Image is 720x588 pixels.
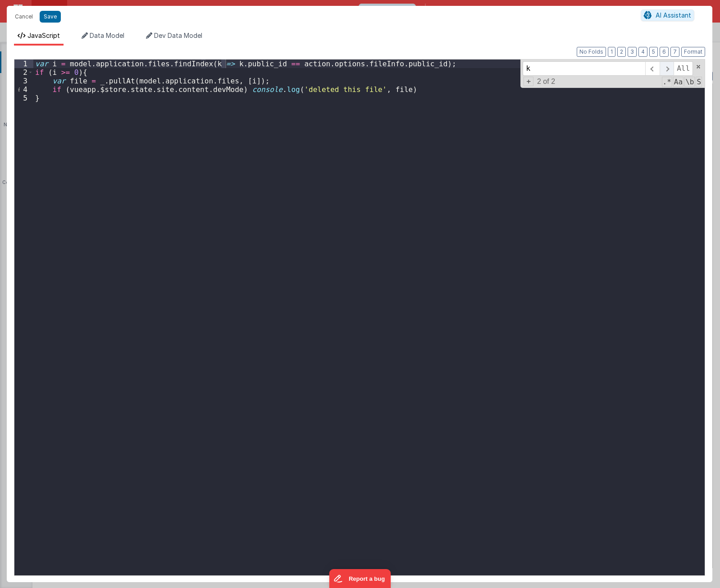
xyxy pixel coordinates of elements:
[14,85,33,94] div: 4
[14,77,33,85] div: 3
[674,61,693,76] span: Alt-Enter
[329,569,391,588] iframe: Marker.io feedback button
[14,68,33,77] div: 2
[10,10,37,23] button: Cancel
[628,47,637,57] button: 3
[90,32,124,39] span: Data Model
[154,32,202,39] span: Dev Data Model
[638,47,647,57] button: 4
[27,32,60,39] span: JavaScript
[523,61,645,76] input: Search for
[684,77,695,87] span: Whole Word Search
[696,77,702,87] span: Search In Selection
[662,77,672,87] span: RegExp Search
[14,94,33,102] div: 5
[641,9,694,21] button: AI Assistant
[608,47,615,57] button: 1
[40,11,61,23] button: Save
[533,78,559,86] span: 2 of 2
[577,47,606,57] button: No Folds
[617,47,626,57] button: 2
[681,47,705,57] button: Format
[524,77,533,86] span: Toggel Replace mode
[656,11,691,19] span: AI Assistant
[649,47,658,57] button: 5
[14,60,33,68] div: 1
[660,47,669,57] button: 6
[670,47,679,57] button: 7
[673,77,684,87] span: CaseSensitive Search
